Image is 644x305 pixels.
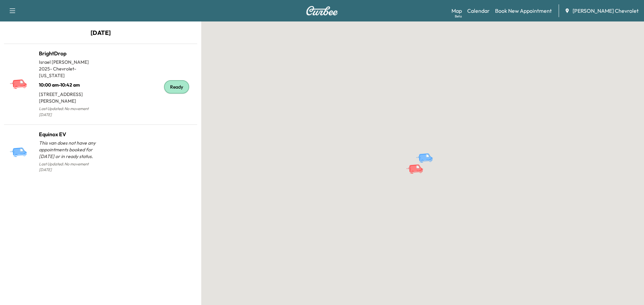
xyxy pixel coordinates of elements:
[467,7,490,15] a: Calendar
[39,160,101,174] p: Last Updated: No movement [DATE]
[451,7,462,15] a: MapBeta
[39,79,101,88] p: 10:00 am - 10:42 am
[495,7,552,15] a: Book New Appointment
[39,88,101,104] p: [STREET_ADDRESS][PERSON_NAME]
[39,49,101,57] h1: BrightDrop
[406,157,429,169] gmp-advanced-marker: BrightDrop
[39,65,101,79] p: 2025 - Chevrolet - [US_STATE]
[39,59,101,65] p: Israel [PERSON_NAME]
[455,14,462,19] div: Beta
[416,146,439,158] gmp-advanced-marker: Equinox EV
[306,6,338,15] img: Curbee Logo
[39,104,101,119] p: Last Updated: No movement [DATE]
[164,80,189,94] div: Ready
[573,7,639,15] span: [PERSON_NAME] Chevrolet
[39,140,101,160] p: This van does not have any appointments booked for [DATE] or in ready status.
[39,130,101,138] h1: Equinox EV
